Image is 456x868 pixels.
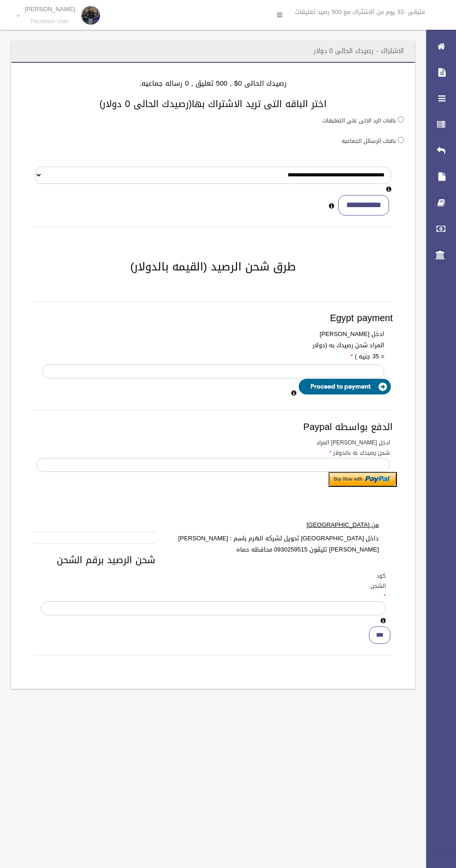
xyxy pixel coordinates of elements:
[25,6,75,13] p: [PERSON_NAME]
[34,313,393,323] h3: Egypt payment
[322,115,396,126] label: باقات الرد الالى على التعليقات
[22,261,404,273] h2: طرق شحن الرصيد (القيمه بالدولار)
[22,99,404,109] h3: اختر الباقه التى تريد الاشتراك بها(رصيدك الحالى 0 دولار)
[34,555,393,565] h3: شحن الرصيد برقم الشحن
[342,136,396,146] label: باقات الرسائل الجماعيه
[155,519,386,531] label: من [GEOGRAPHIC_DATA]
[329,472,397,487] input: Submit
[155,533,386,555] label: داخل [GEOGRAPHIC_DATA] تحويل لشركه الهرم باسم : [PERSON_NAME] [PERSON_NAME] تليقون 0930259515 محا...
[302,42,415,60] header: الاشتراك - رصيدك الحالى 0 دولار
[34,422,393,432] h3: الدفع بواسطه Paypal
[25,18,75,25] small: Facebook User
[22,80,404,87] h4: رصيدك الحالى 0$ , 500 تعليق , 0 رساله جماعيه.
